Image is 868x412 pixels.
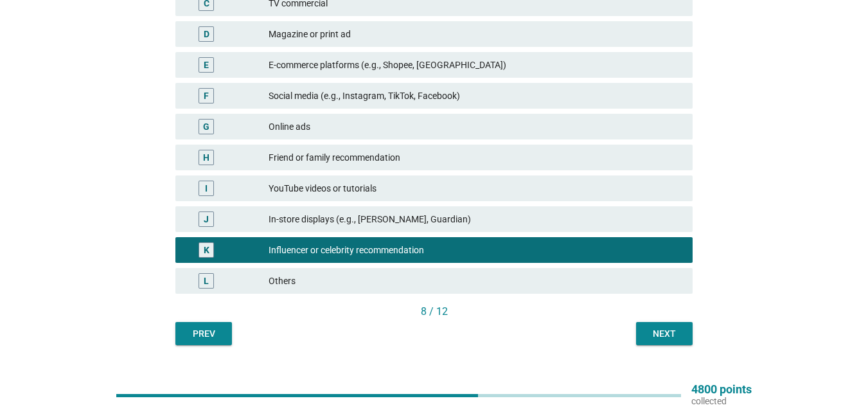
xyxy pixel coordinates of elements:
[269,150,682,165] div: Friend or family recommendation
[203,120,209,134] div: G
[646,327,682,341] div: Next
[269,57,682,73] div: E-commerce platforms (e.g., Shopee, [GEOGRAPHIC_DATA])
[175,304,693,319] div: 8 / 12
[691,395,752,407] p: collected
[204,89,209,103] div: F
[269,181,682,196] div: YouTube videos or tutorials
[269,119,682,134] div: Online ads
[175,322,232,345] button: Prev
[269,273,682,289] div: Others
[204,244,209,257] div: K
[269,242,682,258] div: Influencer or celebrity recommendation
[205,182,208,195] div: I
[204,28,209,41] div: D
[269,211,682,227] div: In-store displays (e.g., [PERSON_NAME], Guardian)
[269,88,682,103] div: Social media (e.g., Instagram, TikTok, Facebook)
[636,322,693,345] button: Next
[186,327,222,341] div: Prev
[691,384,752,395] p: 4800 points
[204,213,209,226] div: J
[204,274,209,288] div: L
[204,58,209,72] div: E
[203,151,209,165] div: H
[269,26,682,42] div: Magazine or print ad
